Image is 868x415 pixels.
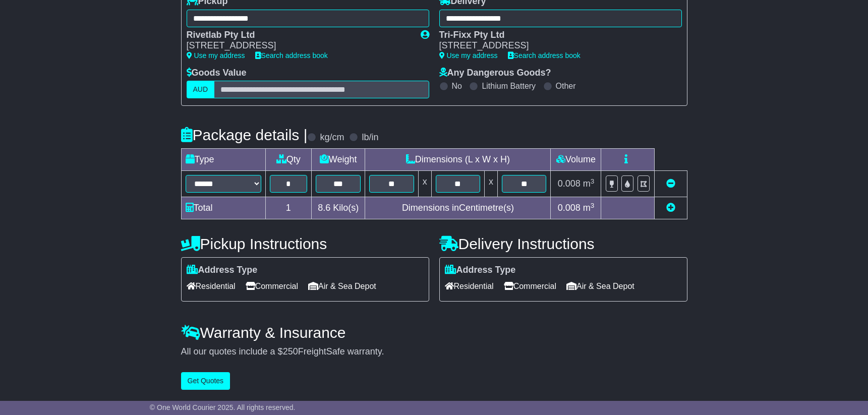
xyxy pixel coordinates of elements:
h4: Pickup Instructions [181,235,429,252]
a: Use my address [187,51,245,60]
div: Rivetlab Pty Ltd [187,30,411,41]
span: 0.008 [558,179,581,189]
td: x [418,171,431,197]
label: Address Type [187,265,258,276]
div: Tri-Fixx Pty Ltd [439,30,672,41]
sup: 3 [591,202,595,209]
td: Dimensions in Centimetre(s) [365,197,551,219]
span: Residential [445,278,494,294]
sup: 3 [591,177,595,185]
td: Dimensions (L x W x H) [365,149,551,171]
a: Use my address [439,51,498,60]
span: © One World Courier 2025. All rights reserved. [150,403,296,411]
h4: Delivery Instructions [439,235,687,252]
h4: Package details | [181,127,308,143]
span: 0.008 [558,203,581,213]
span: 8.6 [318,203,330,213]
span: Air & Sea Depot [566,278,634,294]
span: Commercial [246,278,298,294]
label: Other [556,81,576,91]
label: No [452,81,462,91]
td: Volume [551,149,601,171]
span: Residential [187,278,236,294]
td: Kilo(s) [312,197,365,219]
label: Goods Value [187,68,247,79]
span: 250 [283,346,298,357]
label: lb/in [362,132,378,143]
td: Total [181,197,265,219]
td: x [485,171,498,197]
a: Search address book [508,51,581,60]
a: Search address book [255,51,328,60]
td: Weight [312,149,365,171]
label: kg/cm [320,132,344,143]
div: All our quotes include a $ FreightSafe warranty. [181,346,687,358]
label: Address Type [445,265,516,276]
td: Qty [265,149,312,171]
a: Add new item [666,203,675,213]
div: [STREET_ADDRESS] [439,40,672,51]
td: Type [181,149,265,171]
label: Any Dangerous Goods? [439,68,551,79]
label: Lithium Battery [482,81,536,91]
a: Remove this item [666,179,675,189]
button: Get Quotes [181,372,230,390]
span: Commercial [504,278,556,294]
span: Air & Sea Depot [308,278,376,294]
span: m [583,203,595,213]
span: m [583,179,595,189]
label: AUD [187,81,215,98]
td: 1 [265,197,312,219]
h4: Warranty & Insurance [181,324,687,341]
div: [STREET_ADDRESS] [187,40,411,51]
